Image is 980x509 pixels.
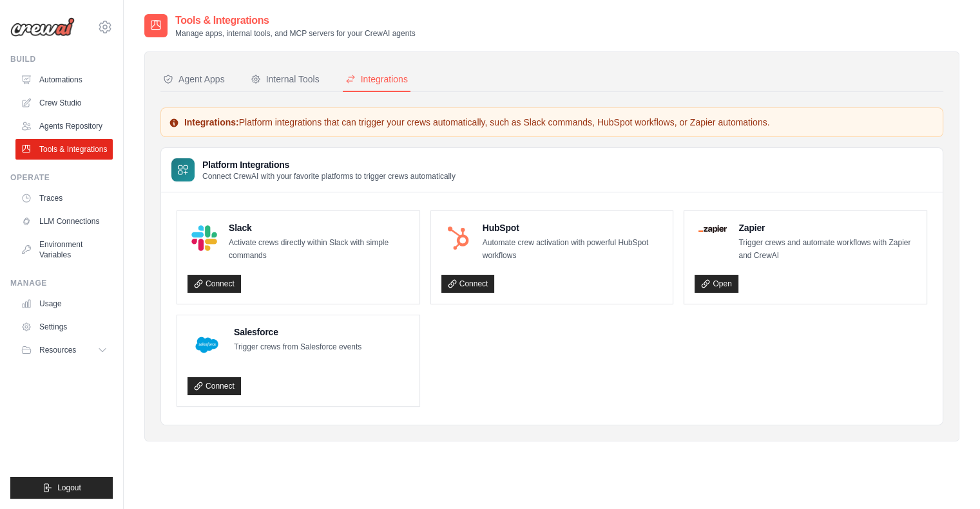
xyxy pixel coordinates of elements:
[483,237,663,262] p: Automate crew activation with powerful HubSpot workflows
[698,225,727,233] img: Zapier Logo
[15,116,113,136] a: Agents Repository
[15,293,113,314] a: Usage
[187,275,241,293] a: Connect
[738,237,916,262] p: Trigger crews and automate workflows with Zapier and CrewAI
[738,221,916,234] h4: Zapier
[10,278,113,288] div: Manage
[10,54,113,64] div: Build
[15,69,113,90] a: Automations
[57,483,81,493] span: Logout
[343,68,410,92] button: Integrations
[191,329,222,360] img: Salesforce Logo
[229,237,409,262] p: Activate crews directly within Slack with simple commands
[483,221,663,234] h4: HubSpot
[234,326,361,338] h4: Salesforce
[191,225,217,251] img: Slack Logo
[695,275,738,293] a: Open
[441,275,495,293] a: Connect
[251,73,320,86] div: Internal Tools
[234,341,361,354] p: Trigger crews from Salesforce events
[445,225,471,251] img: HubSpot Logo
[229,221,409,234] h4: Slack
[15,188,113,208] a: Traces
[15,211,113,232] a: LLM Connections
[184,117,239,127] strong: Integrations:
[15,93,113,113] a: Crew Studio
[169,116,935,129] p: Platform integrations that can trigger your crews automatically, such as Slack commands, HubSpot ...
[202,158,456,171] h3: Platform Integrations
[187,377,241,395] a: Connect
[163,73,225,86] div: Agent Apps
[248,68,322,92] button: Internal Tools
[202,171,456,181] p: Connect CrewAI with your favorite platforms to trigger crews automatically
[15,340,113,360] button: Resources
[39,345,76,355] span: Resources
[160,68,227,92] button: Agent Apps
[10,477,113,499] button: Logout
[10,17,75,37] img: Logo
[15,234,113,265] a: Environment Variables
[15,317,113,337] a: Settings
[10,172,113,183] div: Operate
[15,139,113,160] a: Tools & Integrations
[175,13,416,28] h2: Tools & Integrations
[345,73,408,86] div: Integrations
[175,28,416,39] p: Manage apps, internal tools, and MCP servers for your CrewAI agents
